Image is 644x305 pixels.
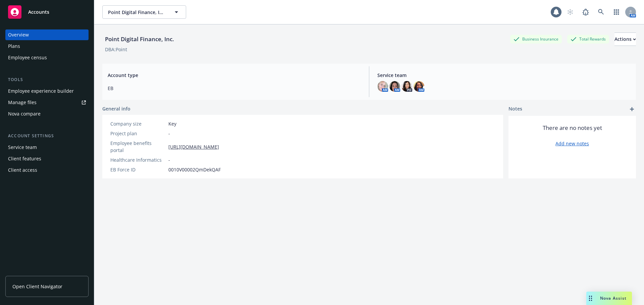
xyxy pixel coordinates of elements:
[8,153,41,164] div: Client features
[401,81,412,92] img: photo
[614,32,636,46] button: Actions
[567,35,609,43] div: Total Rewards
[510,35,562,43] div: Business Insurance
[8,29,29,40] div: Overview
[594,5,608,19] a: Search
[168,166,221,173] span: 0010V00002QmDekQAF
[5,108,89,119] a: Nova compare
[5,86,89,96] a: Employee experience builder
[102,5,186,19] button: Point Digital Finance, Inc.
[600,295,627,301] span: Nova Assist
[5,3,89,21] a: Accounts
[110,140,166,154] div: Employee benefits portal
[555,140,589,147] a: Add new notes
[168,120,176,127] span: Key
[5,97,89,108] a: Manage files
[110,130,166,137] div: Project plan
[110,120,166,127] div: Company size
[586,292,632,305] button: Nova Assist
[5,29,89,40] a: Overview
[628,105,636,113] a: add
[8,165,37,175] div: Client access
[377,72,631,79] span: Service team
[8,142,37,153] div: Service team
[102,105,130,112] span: General info
[543,124,602,132] span: There are no notes yet
[8,86,74,96] div: Employee experience builder
[610,5,623,19] a: Switch app
[108,72,361,79] span: Account type
[5,165,89,175] a: Client access
[8,52,47,63] div: Employee census
[389,81,400,92] img: photo
[563,5,577,19] a: Start snowing
[5,153,89,164] a: Client features
[168,130,170,137] span: -
[5,76,89,83] div: Tools
[5,133,89,139] div: Account settings
[28,9,49,15] span: Accounts
[110,166,166,173] div: EB Force ID
[586,292,595,305] div: Drag to move
[5,52,89,63] a: Employee census
[5,41,89,52] a: Plans
[377,81,388,92] img: photo
[108,85,361,92] span: EB
[110,156,166,163] div: Healthcare Informatics
[105,46,127,53] div: DBA: Point
[579,5,592,19] a: Report a Bug
[8,41,20,52] div: Plans
[8,97,37,108] div: Manage files
[168,143,219,150] a: [URL][DOMAIN_NAME]
[102,35,177,44] div: Point Digital Finance, Inc.
[5,142,89,153] a: Service team
[108,9,166,16] span: Point Digital Finance, Inc.
[414,81,424,92] img: photo
[8,108,41,119] div: Nova compare
[168,156,170,163] span: -
[12,283,62,290] span: Open Client Navigator
[508,105,522,113] span: Notes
